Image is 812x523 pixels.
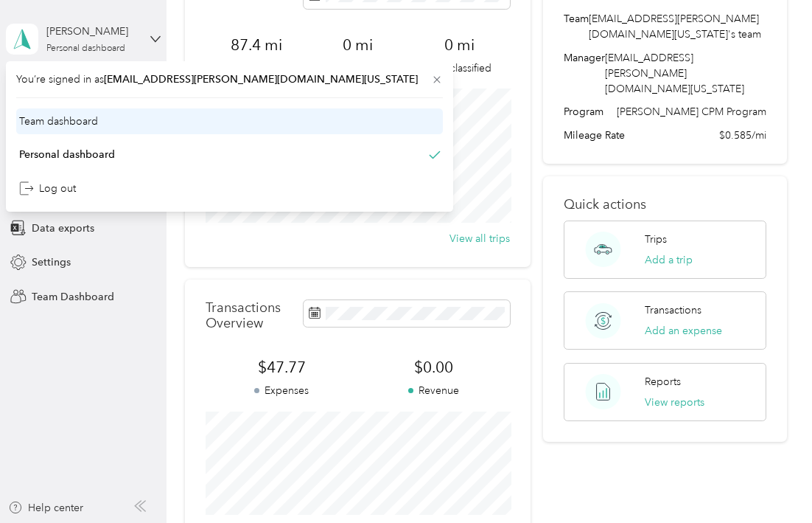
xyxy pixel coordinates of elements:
span: Data exports [32,221,94,236]
span: Team Dashboard [32,289,114,305]
p: Unclassified [408,60,510,76]
span: Manager [564,50,605,97]
button: View all trips [449,231,510,246]
div: [PERSON_NAME] [46,24,139,39]
span: $47.77 [206,357,358,378]
p: Transactions [645,302,701,318]
span: Program [564,104,603,120]
button: Help center [8,500,83,516]
span: $0.585/mi [719,128,766,143]
span: Settings [32,254,71,270]
span: [EMAIL_ADDRESS][PERSON_NAME][DOMAIN_NAME][US_STATE] [605,52,744,95]
p: Reports [645,374,681,389]
button: Add a trip [645,252,693,268]
p: Work [206,60,307,76]
span: You’re signed in as [16,72,443,87]
p: Transactions Overview [206,300,296,331]
span: [EMAIL_ADDRESS][PERSON_NAME][DOMAIN_NAME][US_STATE] [104,73,418,86]
span: [EMAIL_ADDRESS][PERSON_NAME][DOMAIN_NAME][US_STATE]'s team [589,11,766,42]
span: Team [564,11,589,42]
div: Personal dashboard [19,147,115,162]
p: Personal [307,60,409,76]
span: [PERSON_NAME] CPM Program [617,104,766,120]
span: 0 mi [408,35,510,55]
div: Team dashboard [19,114,98,129]
div: Log out [19,181,76,196]
span: $0.00 [357,357,510,378]
button: Add an expense [645,323,722,339]
iframe: Everlance-gr Chat Button Frame [729,440,812,523]
p: Quick actions [564,197,766,212]
div: Personal dashboard [46,44,125,53]
p: Trips [645,232,667,247]
span: 0 mi [307,35,409,55]
p: Revenue [357,383,510,398]
p: Expenses [206,383,358,398]
span: Mileage Rate [564,128,625,143]
span: 87.4 mi [206,35,307,55]
button: View reports [645,395,704,410]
